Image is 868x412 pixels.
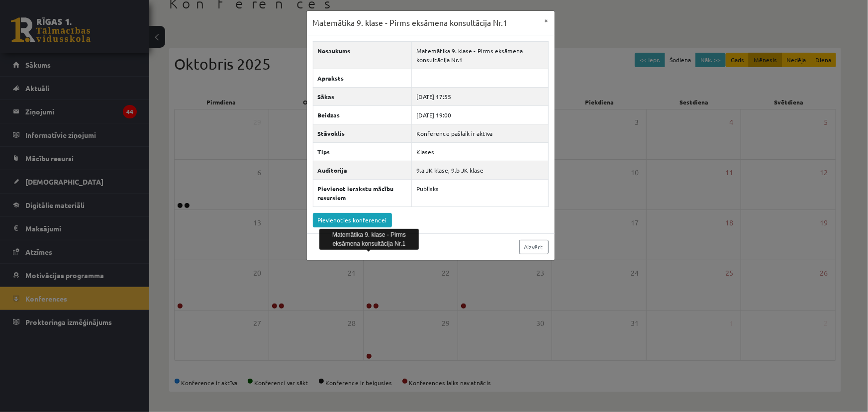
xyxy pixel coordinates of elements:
[412,161,548,179] td: 9.a JK klase, 9.b JK klase
[313,161,412,179] th: Auditorija
[412,87,548,105] td: [DATE] 17:55
[412,124,548,142] td: Konference pašlaik ir aktīva
[519,240,549,254] a: Aizvērt
[313,87,412,105] th: Sākas
[313,17,508,29] h3: Matemātika 9. klase - Pirms eksāmena konsultācija Nr.1
[412,41,548,69] td: Matemātika 9. klase - Pirms eksāmena konsultācija Nr.1
[313,179,412,206] th: Pievienot ierakstu mācību resursiem
[539,11,555,30] button: ×
[412,179,548,206] td: Publisks
[319,229,419,250] div: Matemātika 9. klase - Pirms eksāmena konsultācija Nr.1
[412,105,548,124] td: [DATE] 19:00
[313,142,412,161] th: Tips
[313,213,392,227] a: Pievienoties konferencei
[313,124,412,142] th: Stāvoklis
[313,41,412,69] th: Nosaukums
[412,142,548,161] td: Klases
[313,69,412,87] th: Apraksts
[313,105,412,124] th: Beidzas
